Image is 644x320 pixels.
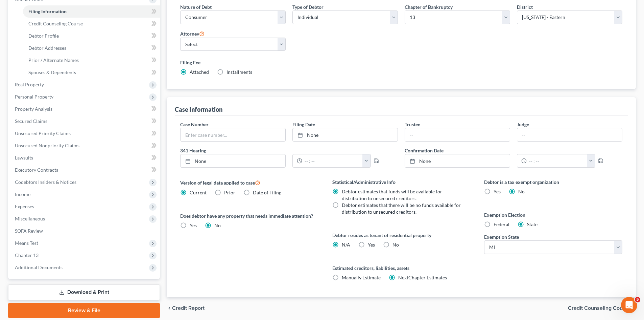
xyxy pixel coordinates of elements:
[23,18,160,30] a: Credit Counseling Course
[28,8,67,14] span: Filing Information
[15,228,43,234] span: SOFA Review
[8,284,160,300] a: Download & Print
[181,128,285,141] input: Enter case number...
[190,222,197,228] span: Yes
[484,233,519,240] label: Exemption State
[181,154,285,167] a: None
[342,275,381,280] span: Manually Estimate
[28,45,66,51] span: Debtor Addresses
[15,130,71,136] span: Unsecured Priority Claims
[180,212,318,219] label: Does debtor have any property that needs immediate attention?
[9,225,160,237] a: SOFA Review
[405,154,510,167] a: None
[494,221,509,227] span: Federal
[494,189,501,194] span: Yes
[172,305,205,311] span: Credit Report
[9,115,160,127] a: Secured Claims
[9,152,160,164] a: Lawsuits
[15,264,63,270] span: Additional Documents
[180,178,318,187] label: Version of legal data applied to case
[518,189,525,194] span: No
[15,179,76,185] span: Codebtors Insiders & Notices
[405,128,510,141] input: --
[177,147,401,154] label: 341 Hearing
[568,305,630,311] span: Credit Counseling Course
[368,242,375,248] span: Yes
[15,118,47,124] span: Secured Claims
[342,202,461,215] span: Debtor estimates that there will be no funds available for distribution to unsecured creditors.
[302,154,363,167] input: -- : --
[28,33,59,39] span: Debtor Profile
[568,305,636,311] button: Credit Counseling Course chevron_right
[23,5,160,18] a: Filing Information
[23,66,160,79] a: Spouses & Dependents
[28,69,76,75] span: Spouses & Dependents
[517,121,529,128] label: Judge
[15,240,38,246] span: Means Test
[517,3,533,10] label: District
[15,216,45,221] span: Miscellaneous
[9,127,160,140] a: Unsecured Priority Claims
[28,21,83,26] span: Credit Counseling Course
[180,121,209,128] label: Case Number
[484,211,622,218] label: Exemption Election
[332,264,471,272] label: Estimated creditors, liabilities, assets
[167,305,205,311] button: chevron_left Credit Report
[342,242,350,248] span: N/A
[180,59,622,66] label: Filing Fee
[190,69,209,75] span: Attached
[392,242,399,248] span: No
[527,154,587,167] input: -- : --
[527,221,538,227] span: State
[332,178,471,186] label: Statistical/Administrative Info
[332,232,471,239] label: Debtor resides as tenant of residential property
[342,189,442,201] span: Debtor estimates that funds will be available for distribution to unsecured creditors.
[15,143,79,148] span: Unsecured Nonpriority Claims
[405,3,453,10] label: Chapter of Bankruptcy
[226,69,252,75] span: Installments
[9,164,160,176] a: Executory Contracts
[167,305,172,311] i: chevron_left
[15,204,34,209] span: Expenses
[517,128,622,141] input: --
[180,3,212,10] label: Nature of Debt
[23,30,160,42] a: Debtor Profile
[224,190,235,195] span: Prior
[401,147,626,154] label: Confirmation Date
[292,3,324,10] label: Type of Debtor
[484,178,622,186] label: Debtor is a tax exempt organization
[15,191,30,197] span: Income
[15,155,33,161] span: Lawsuits
[398,275,447,280] span: NextChapter Estimates
[15,94,53,100] span: Personal Property
[180,29,205,38] label: Attorney
[175,105,222,113] div: Case Information
[23,42,160,54] a: Debtor Addresses
[214,222,221,228] span: No
[23,54,160,66] a: Prior / Alternate Names
[8,303,160,318] a: Review & File
[635,297,640,302] span: 5
[15,82,44,87] span: Real Property
[9,140,160,152] a: Unsecured Nonpriority Claims
[28,57,79,63] span: Prior / Alternate Names
[15,252,39,258] span: Chapter 13
[190,190,207,195] span: Current
[253,190,281,195] span: Date of Filing
[405,121,420,128] label: Trustee
[15,106,52,112] span: Property Analysis
[292,121,315,128] label: Filing Date
[621,297,637,313] iframe: Intercom live chat
[15,167,58,173] span: Executory Contracts
[293,128,398,141] a: None
[9,103,160,115] a: Property Analysis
